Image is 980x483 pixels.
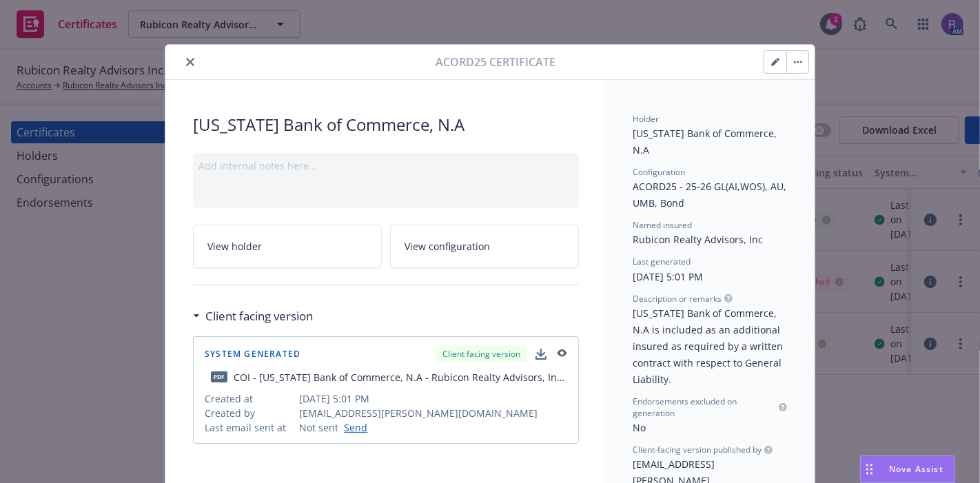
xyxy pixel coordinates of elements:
[436,345,527,362] div: Client facing version
[633,256,691,267] span: Last generated
[234,370,567,384] div: COI - [US_STATE] Bank of Commerce, N.A - Rubicon Realty Advisors, Inc - fillable.pdf
[633,395,776,419] span: Endorsements excluded on generation
[633,444,762,455] span: Client-facing version published by
[193,307,313,325] div: Client facing version
[633,127,779,156] span: [US_STATE] Bank of Commerce, N.A
[339,420,368,435] a: Send
[205,406,294,420] span: Created by
[436,54,555,70] span: Acord25 Certificate
[633,219,692,231] span: Named insured
[633,270,703,283] span: [DATE] 5:01 PM
[633,166,685,178] span: Configuration
[405,239,490,254] span: View configuration
[889,463,943,475] span: Nova Assist
[633,421,646,434] span: No
[211,371,227,382] span: pdf
[205,350,300,358] span: System Generated
[182,54,198,70] button: close
[205,391,294,406] span: Created at
[633,233,763,246] span: Rubicon Realty Advisors, Inc
[860,455,955,483] button: Nova Assist
[205,307,313,325] h3: Client facing version
[198,159,317,172] span: Add internal notes here...
[633,293,722,305] span: Description or remarks
[633,307,786,386] span: [US_STATE] Bank of Commerce, N.A is included as an additional insured as required by a written co...
[300,406,568,420] span: [EMAIL_ADDRESS][PERSON_NAME][DOMAIN_NAME]
[207,239,262,254] span: View holder
[205,420,294,435] span: Last email sent at
[390,225,579,268] a: View configuration
[300,420,339,435] span: Not sent
[193,113,579,136] span: [US_STATE] Bank of Commerce, N.A
[633,180,789,209] span: ACORD25 - 25-26 GL(AI,WOS), AU, UMB, Bond
[861,456,878,482] div: Drag to move
[193,225,382,268] a: View holder
[633,113,659,125] span: Holder
[300,391,568,406] span: [DATE] 5:01 PM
